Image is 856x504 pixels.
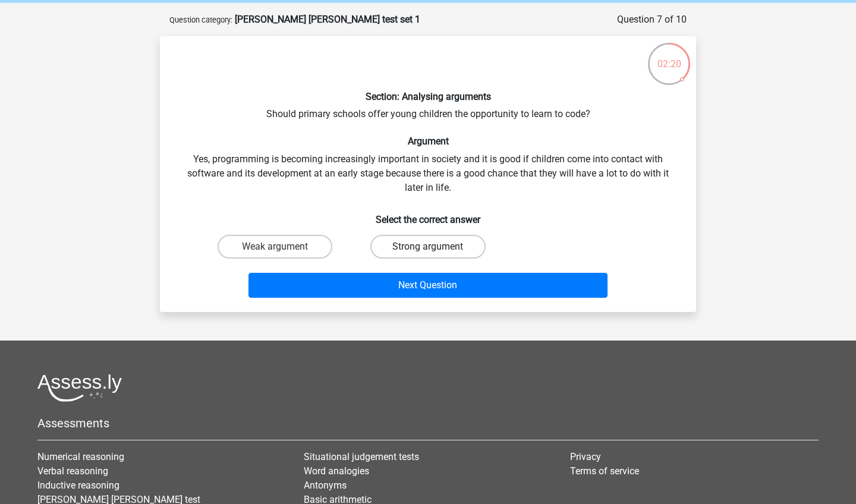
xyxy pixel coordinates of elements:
a: Privacy [570,451,601,462]
div: Should primary schools offer young children the opportunity to learn to code? Yes, programming is... [165,46,691,303]
a: Terms of service [570,465,639,477]
a: Word analogies [304,465,369,477]
div: Question 7 of 10 [617,12,687,27]
a: Situational judgement tests [304,451,419,462]
small: Question category: [169,15,232,24]
a: Antonyms [304,480,347,491]
label: Weak argument [218,235,332,259]
strong: [PERSON_NAME] [PERSON_NAME] test set 1 [235,14,420,25]
a: Inductive reasoning [37,480,119,491]
button: Next Question [248,273,608,298]
label: Strong argument [370,235,485,259]
h6: Section: Analysing arguments [179,91,677,102]
img: Assessly logo [37,374,122,402]
a: Verbal reasoning [37,465,108,477]
div: 02:20 [647,42,691,71]
h6: Select the correct answer [179,204,677,225]
h6: Argument [179,136,677,147]
a: Numerical reasoning [37,451,124,462]
h5: Assessments [37,416,819,430]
